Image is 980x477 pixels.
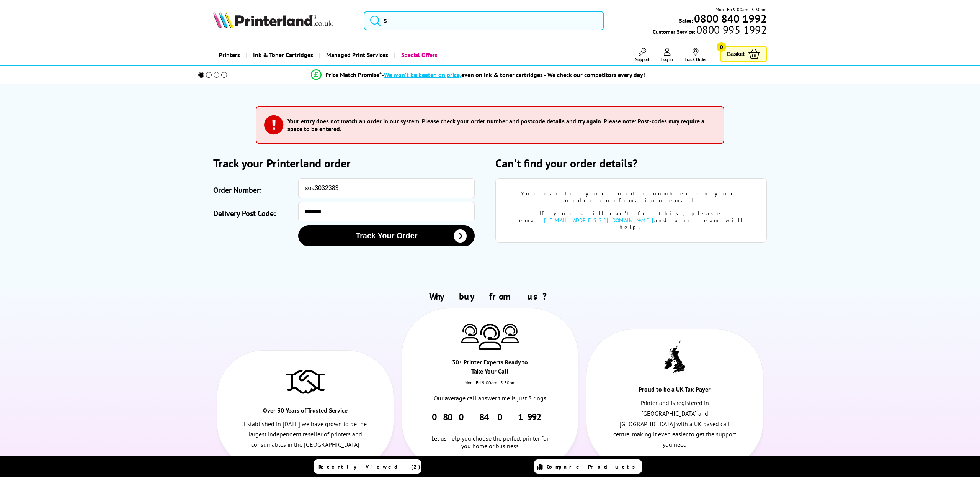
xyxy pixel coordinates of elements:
[287,117,712,133] h3: Your entry does not match an order in our system. Please check your order number and postcode det...
[364,11,604,30] input: S
[319,45,394,65] a: Managed Print Services
[630,385,719,398] div: Proud to be a UK Tax-Payer
[402,380,578,393] div: Mon - Fri 9:00am - 5.30pm
[661,56,673,62] span: Log In
[298,225,475,246] button: Track Your Order
[382,71,645,79] div: - even on ink & toner cartridges - We check our competitors every day!
[314,459,421,474] a: Recently Viewed (2)
[693,15,767,22] a: 0800 840 1992
[325,71,382,79] span: Price Match Promise*
[213,45,246,65] a: Printers
[727,49,745,59] span: Basket
[507,210,755,231] div: If you still can't find this, please email and our team will help.
[298,178,475,198] input: eg: SOA123456 or SO123456
[715,6,767,13] span: Mon - Fri 9:00am - 5:30pm
[286,366,325,397] img: Trusted Service
[432,411,548,423] a: 0800 840 1992
[213,11,333,28] img: Printerland Logo
[261,406,350,419] div: Over 30 Years of Trusted Service
[213,182,295,198] label: Order Number:
[695,26,767,33] span: 0800 995 1992
[384,71,461,79] span: We won’t be beaten on price,
[188,68,768,82] li: modal_Promise
[446,357,534,380] div: 30+ Printer Experts Ready to Take Your Call
[213,11,354,30] a: Printerland Logo
[544,217,654,224] a: [EMAIL_ADDRESS][DOMAIN_NAME]
[253,45,313,65] span: Ink & Toner Cartridges
[495,156,767,170] h2: Can't find your order details?
[213,290,767,302] h2: Why buy from us?
[679,17,693,24] span: Sales:
[428,423,552,450] div: Let us help you choose the perfect printer for you home or business
[501,324,519,343] img: Printer Experts
[507,190,755,204] div: You can find your order number on your order confirmation email.
[428,393,552,403] p: Our average call answer time is just 3 rings
[479,324,501,350] img: Printer Experts
[684,48,707,62] a: Track Order
[246,45,319,65] a: Ink & Toner Cartridges
[213,156,485,170] h2: Track your Printerland order
[318,463,421,470] span: Recently Viewed (2)
[461,324,479,343] img: Printer Experts
[720,46,767,62] a: Basket 0
[394,45,443,65] a: Special Offers
[635,48,650,62] a: Support
[664,340,685,375] img: UK tax payer
[661,48,673,62] a: Log In
[534,459,642,474] a: Compare Products
[635,56,650,62] span: Support
[653,26,767,35] span: Customer Service:
[694,11,767,26] b: 0800 840 1992
[213,206,295,221] label: Delivery Post Code:
[244,419,367,450] p: Established in [DATE] we have grown to be the largest independent reseller of printers and consum...
[613,398,737,450] p: Printerland is registered in [GEOGRAPHIC_DATA] and [GEOGRAPHIC_DATA] with a UK based call centre,...
[547,463,639,470] span: Compare Products
[717,42,726,52] span: 0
